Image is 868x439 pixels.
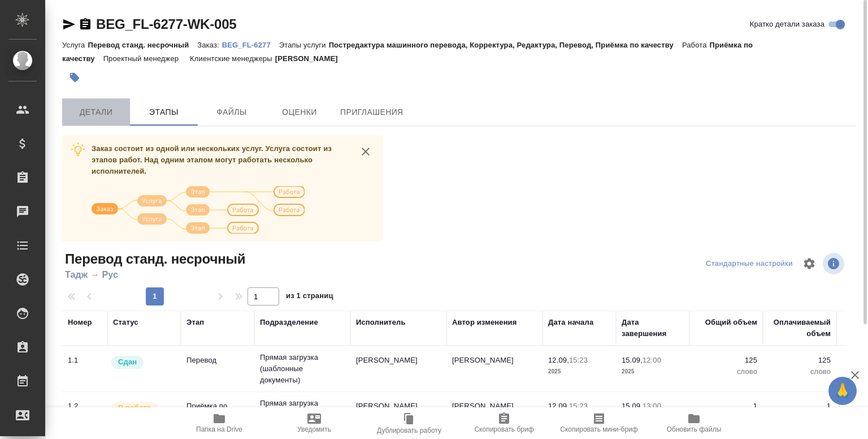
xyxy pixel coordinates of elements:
div: 1.1 [68,355,102,366]
td: [PERSON_NAME] [446,349,542,389]
span: Этапы [137,105,191,119]
div: Этап [186,317,204,328]
span: Уведомить [297,425,331,433]
td: Прямая загрузка (шаблонные документы) [254,392,350,437]
p: 12.09, [548,402,569,410]
p: 12:00 [643,356,661,364]
td: [PERSON_NAME] [350,395,446,434]
p: 1 [769,401,831,412]
p: 125 [769,355,831,366]
div: Исполнитель [356,317,406,328]
p: 15:23 [569,356,588,364]
p: Клиентские менеджеры [190,54,275,63]
p: [PERSON_NAME] [275,54,346,63]
span: Посмотреть информацию [823,253,847,274]
div: split button [703,255,796,273]
span: из 1 страниц [286,289,333,305]
button: Скопировать ссылку для ЯМессенджера [62,18,76,31]
div: Дата завершения [622,317,684,339]
p: Этапы услуги [279,41,329,49]
p: 15:23 [569,402,588,410]
div: Дата начала [548,317,593,328]
p: Услуга [62,41,88,49]
span: Файлы [205,105,259,119]
p: Перевод станд. несрочный [88,41,197,49]
td: [PERSON_NAME] [446,395,542,434]
span: Кратко детали заказа [750,19,824,30]
span: Заказ состоит из одной или нескольких услуг. Услуга состоит из этапов работ. Над одним этапом мог... [92,144,332,175]
div: Общий объем [705,317,757,328]
span: Папка на Drive [196,425,242,433]
div: Подразделение [260,317,318,328]
div: Автор изменения [452,317,517,328]
p: Приёмка по качеству [186,401,249,423]
span: Скопировать мини-бриф [560,425,637,433]
button: Добавить тэг [62,65,87,90]
button: 🙏 [828,377,857,405]
p: Заказ: [197,41,222,49]
div: Статус [113,317,138,328]
p: 12.09, [548,356,569,364]
p: слово [769,366,831,377]
p: 125 [695,355,757,366]
p: 13:00 [643,402,661,410]
span: Настроить таблицу [796,250,823,277]
div: 1.2 [68,401,102,412]
span: Скопировать бриф [474,425,533,433]
a: BEG_FL-6277 [222,40,279,49]
span: Перевод станд. несрочный [62,250,245,268]
button: Скопировать ссылку [79,18,92,31]
span: Тадж → Рус [62,268,245,282]
p: 15.09, [622,402,643,410]
p: 1 [695,401,757,412]
p: BEG_FL-6277 [222,41,279,49]
button: Обновить файлы [646,407,741,439]
td: [PERSON_NAME] [350,349,446,389]
span: Оценки [272,105,327,119]
div: Оплачиваемый объем [769,317,831,339]
p: Постредактура машинного перевода, Корректура, Редактура, Перевод, Приёмка по качеству [329,41,682,49]
p: Перевод [186,355,249,366]
p: В работе [118,402,151,414]
span: Обновить файлы [667,425,722,433]
span: Дублировать работу [377,427,441,434]
p: 2025 [622,366,684,377]
p: Работа [682,41,710,49]
button: Уведомить [267,407,362,439]
button: Скопировать мини-бриф [552,407,646,439]
td: Прямая загрузка (шаблонные документы) [254,346,350,391]
a: BEG_FL-6277-WK-005 [96,16,236,32]
p: 2025 [548,366,610,377]
button: close [357,143,374,160]
span: Детали [69,105,123,119]
div: Номер [68,317,92,328]
button: Дублировать работу [362,407,457,439]
button: Папка на Drive [172,407,267,439]
span: Приглашения [340,105,403,119]
p: слово [695,366,757,377]
button: Скопировать бриф [457,407,552,439]
p: Сдан [118,356,137,368]
p: 15.09, [622,356,643,364]
p: Проектный менеджер [103,54,181,63]
span: 🙏 [833,379,852,403]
